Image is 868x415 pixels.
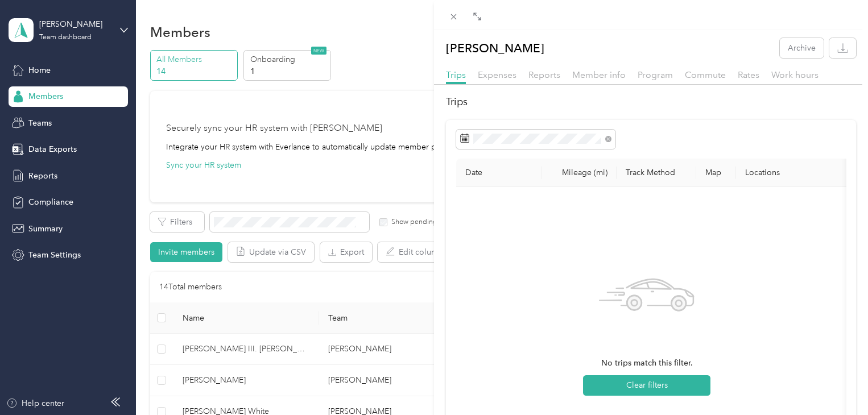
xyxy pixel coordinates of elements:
span: Member info [572,69,626,80]
th: Date [456,159,542,187]
span: Expenses [478,69,516,80]
th: Mileage (mi) [542,159,617,187]
h2: Trips [446,94,856,110]
th: Track Method [617,159,696,187]
th: Map [696,159,736,187]
span: Commute [685,69,726,80]
button: Clear filters [583,375,710,396]
iframe: Everlance-gr Chat Button Frame [804,351,868,415]
p: [PERSON_NAME] [446,38,544,58]
span: Reports [528,69,560,80]
span: Program [638,69,673,80]
span: Trips [446,69,466,80]
span: No trips match this filter. [601,357,693,370]
span: Work hours [771,69,819,80]
span: Rates [738,69,759,80]
button: Archive [780,38,824,58]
